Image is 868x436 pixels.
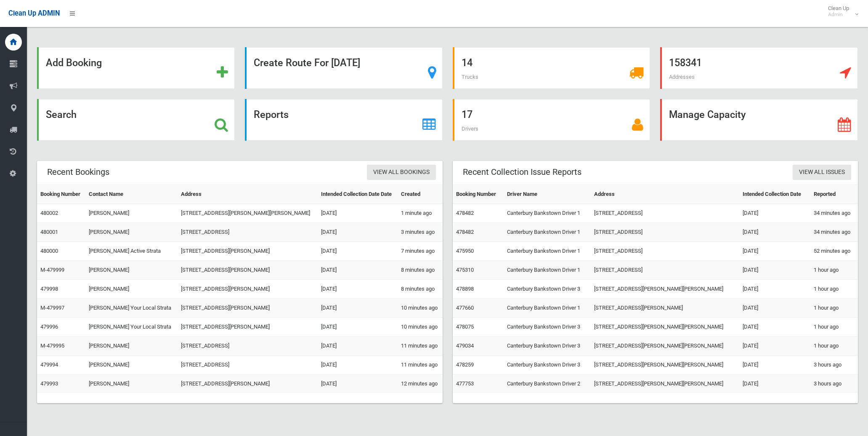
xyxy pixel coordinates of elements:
td: [DATE] [318,204,398,223]
td: [DATE] [739,261,810,280]
td: [PERSON_NAME] Your Local Strata [85,299,178,318]
a: 479034 [456,342,474,349]
td: [DATE] [739,337,810,356]
a: 479998 [40,286,58,292]
strong: Add Booking [46,57,102,69]
a: 479993 [40,380,58,387]
td: 11 minutes ago [398,356,442,374]
a: 14 Trucks [453,47,650,89]
a: M-479999 [40,267,64,273]
a: 479994 [40,361,58,368]
th: Contact Name [85,185,178,204]
td: Canterbury Bankstown Driver 3 [504,280,591,299]
td: [PERSON_NAME] [85,223,178,242]
a: 158341 Addresses [660,47,858,89]
td: [DATE] [739,280,810,299]
td: 12 minutes ago [398,374,442,393]
td: 34 minutes ago [810,223,858,242]
td: [PERSON_NAME] [85,337,178,356]
td: 1 hour ago [810,261,858,280]
td: 52 minutes ago [810,242,858,261]
td: [PERSON_NAME] [85,374,178,393]
a: 477660 [456,305,474,311]
td: 8 minutes ago [398,261,442,280]
td: [DATE] [739,204,810,223]
span: Drivers [462,126,478,132]
a: 480000 [40,248,58,254]
a: 478898 [456,286,474,292]
td: [DATE] [318,223,398,242]
td: 3 hours ago [810,374,858,393]
td: Canterbury Bankstown Driver 3 [504,356,591,374]
a: 478482 [456,229,474,235]
td: [DATE] [318,299,398,318]
td: [STREET_ADDRESS][PERSON_NAME][PERSON_NAME] [591,280,739,299]
td: [STREET_ADDRESS][PERSON_NAME] [178,261,318,280]
a: View All Issues [793,165,851,180]
td: 34 minutes ago [810,204,858,223]
strong: Create Route For [DATE] [254,57,360,69]
td: 1 hour ago [810,280,858,299]
td: [PERSON_NAME] Your Local Strata [85,318,178,337]
a: M-479995 [40,342,64,349]
td: [STREET_ADDRESS][PERSON_NAME] [178,318,318,337]
td: [DATE] [739,242,810,261]
td: [DATE] [739,374,810,393]
td: [STREET_ADDRESS] [591,261,739,280]
td: [DATE] [739,299,810,318]
td: [STREET_ADDRESS][PERSON_NAME][PERSON_NAME] [178,204,318,223]
td: [STREET_ADDRESS] [591,242,739,261]
header: Recent Bookings [37,164,119,180]
td: 1 hour ago [810,337,858,356]
a: 475950 [456,248,474,254]
a: 475310 [456,267,474,273]
td: 7 minutes ago [398,242,442,261]
td: Canterbury Bankstown Driver 1 [504,204,591,223]
td: [PERSON_NAME] Active Strata [85,242,178,261]
td: [PERSON_NAME] [85,356,178,374]
td: [STREET_ADDRESS] [591,223,739,242]
th: Intended Collection Date Date [318,185,398,204]
td: [STREET_ADDRESS][PERSON_NAME] [178,242,318,261]
td: [STREET_ADDRESS][PERSON_NAME] [591,299,739,318]
td: [STREET_ADDRESS] [178,223,318,242]
td: [DATE] [318,374,398,393]
td: [DATE] [739,356,810,374]
td: 8 minutes ago [398,280,442,299]
strong: Search [46,109,77,120]
th: Created [398,185,442,204]
span: Trucks [462,74,478,80]
a: Reports [245,99,443,141]
td: Canterbury Bankstown Driver 3 [504,337,591,356]
header: Recent Collection Issue Reports [453,164,592,180]
td: [STREET_ADDRESS] [178,356,318,374]
td: [PERSON_NAME] [85,261,178,280]
strong: 17 [462,109,472,120]
td: Canterbury Bankstown Driver 1 [504,299,591,318]
td: Canterbury Bankstown Driver 3 [504,318,591,337]
th: Booking Number [37,185,85,204]
td: [DATE] [739,318,810,337]
td: 10 minutes ago [398,318,442,337]
td: [STREET_ADDRESS][PERSON_NAME] [178,280,318,299]
th: Booking Number [453,185,504,204]
a: 478482 [456,210,474,216]
a: 478259 [456,361,474,368]
td: 10 minutes ago [398,299,442,318]
td: Canterbury Bankstown Driver 1 [504,242,591,261]
th: Address [591,185,739,204]
td: 1 hour ago [810,299,858,318]
a: View All Bookings [367,165,436,180]
strong: Manage Capacity [669,109,746,120]
a: 480001 [40,229,58,235]
td: [PERSON_NAME] [85,204,178,223]
span: Clean Up [824,5,857,18]
a: 478075 [456,324,474,330]
th: Reported [810,185,858,204]
td: [DATE] [318,242,398,261]
td: [STREET_ADDRESS][PERSON_NAME] [178,299,318,318]
a: Add Booking [37,47,235,89]
th: Address [178,185,318,204]
td: [DATE] [318,261,398,280]
a: 477753 [456,380,474,387]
